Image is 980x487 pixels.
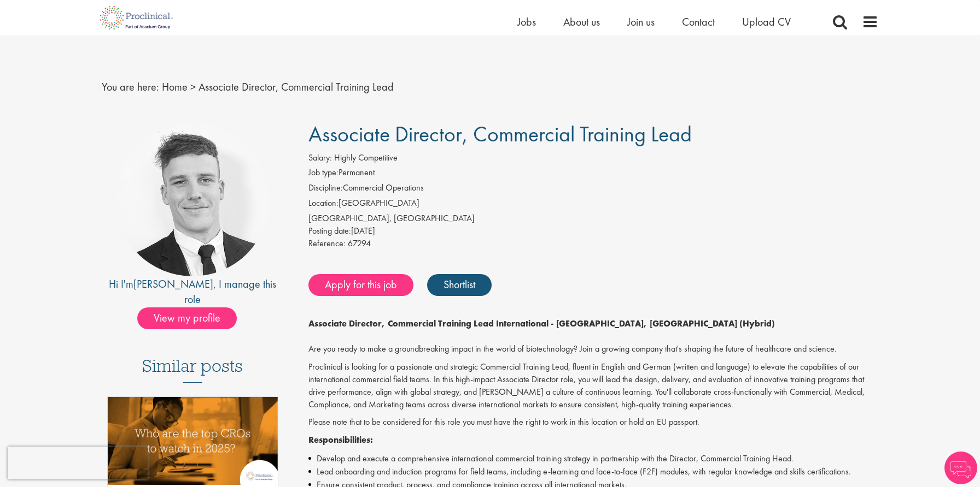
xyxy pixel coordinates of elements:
[308,225,879,237] div: [DATE]
[308,318,879,355] p: Are you ready to make a groundbreaking impact in the world of biotechnology? Join a growing compa...
[137,307,237,329] span: View my profile
[108,397,278,485] img: Top 10 CROs 2025 | Proclinical
[308,167,339,179] label: Job type:
[308,197,339,210] label: Location:
[308,152,332,164] label: Salary:
[190,80,196,94] span: >
[308,182,343,194] label: Discipline:
[308,225,351,236] span: Posting date:
[102,276,284,307] div: Hi I'm , I manage this role
[8,447,148,479] iframe: reCAPTCHA
[102,80,159,94] span: You are here:
[199,80,394,94] span: Associate Director, Commercial Training Lead
[308,361,879,411] p: Proclinical is looking for a passionate and strategic Commercial Training Lead, fluent in English...
[308,465,879,478] li: Lead onboarding and induction programs for field teams, including e-learning and face-to-face (F2...
[308,182,879,197] li: Commercial Operations
[308,274,413,296] a: Apply for this job
[308,167,879,182] li: Permanent
[308,237,346,250] label: Reference:
[308,416,879,429] p: Please note that to be considered for this role you must have the right to work in this location ...
[427,274,492,296] a: Shortlist
[348,237,371,249] span: 67294
[627,15,655,29] a: Join us
[563,15,600,29] a: About us
[133,277,213,291] a: [PERSON_NAME]
[308,434,373,446] strong: Responsibilities:
[308,197,879,212] li: [GEOGRAPHIC_DATA]
[944,452,977,484] img: Chatbot
[517,15,536,29] a: Jobs
[334,152,398,163] span: Highly Competitive
[682,15,715,29] a: Contact
[742,15,791,29] a: Upload CV
[142,357,243,383] h3: Similar posts
[308,212,879,225] div: [GEOGRAPHIC_DATA], [GEOGRAPHIC_DATA]
[308,452,879,465] li: Develop and execute a comprehensive international commercial training strategy in partnership wit...
[308,318,775,329] strong: Associate Director, Commercial Training Lead International - [GEOGRAPHIC_DATA], [GEOGRAPHIC_DATA]...
[115,122,270,276] img: imeage of recruiter Nicolas Daniel
[137,310,248,324] a: View my profile
[162,80,188,94] a: breadcrumb link
[308,120,692,148] span: Associate Director, Commercial Training Lead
